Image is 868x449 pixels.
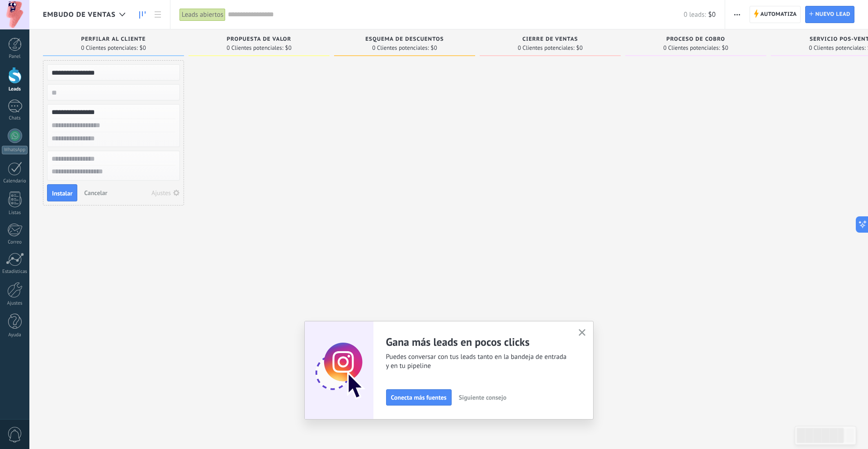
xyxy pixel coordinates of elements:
div: Proceso de cobro [630,36,762,44]
span: Esquema de descuentos [365,36,443,43]
span: 0 leads: [684,10,706,19]
button: Más [731,6,744,23]
span: $0 [431,45,437,51]
button: Cancelar [80,186,111,200]
span: $0 [576,45,583,51]
button: Ajustes [148,186,183,199]
span: Proceso de cobro [666,36,725,43]
span: Embudo de ventas [43,10,116,19]
span: Cierre de ventas [523,36,578,43]
span: $0 [285,45,292,51]
button: Conecta más fuentes [386,389,452,406]
a: Leads [135,6,150,24]
h2: Gana más leads en pocos clicks [386,335,568,349]
div: Ajustes [2,301,28,306]
div: Calendario [2,178,28,184]
span: $0 [140,45,146,51]
span: 0 Clientes potenciales: [81,45,137,51]
div: Leads [2,86,28,92]
div: Esquema de descuentos [339,36,471,44]
span: Puedes conversar con tus leads tanto en la bandeja de entrada y en tu pipeline [386,353,568,371]
span: Cancelar [84,189,107,197]
div: Correo [2,239,28,245]
span: Propuesta de valor [227,36,292,43]
button: Siguiente consejo [455,391,510,404]
span: Conecta más fuentes [391,394,447,401]
span: Siguiente consejo [459,394,506,401]
div: Ayuda [2,332,28,338]
span: Nuevo lead [815,6,850,23]
div: Panel [2,54,28,60]
div: Chats [2,115,28,121]
span: 0 Clientes potenciales: [372,45,429,51]
div: Ajustes [151,190,171,196]
a: Automatiza [750,6,801,23]
a: Nuevo lead [805,6,854,23]
div: Perfilar al cliente [47,36,179,44]
button: Instalar [47,184,77,201]
span: 0 Clientes potenciales: [809,45,865,51]
div: Estadísticas [2,269,28,275]
span: 0 Clientes potenciales: [226,45,283,51]
span: Instalar [52,190,72,196]
a: Lista [150,6,165,24]
span: 0 Clientes potenciales: [663,45,720,51]
span: $0 [708,10,716,19]
div: Cierre de ventas [484,36,616,44]
div: Leads abiertos [179,8,226,21]
span: Automatiza [760,6,797,23]
span: $0 [722,45,728,51]
div: Listas [2,210,28,216]
div: Propuesta de valor [193,36,325,44]
span: 0 Clientes potenciales: [518,45,574,51]
span: Perfilar al cliente [81,36,146,43]
div: WhatsApp [2,146,28,154]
